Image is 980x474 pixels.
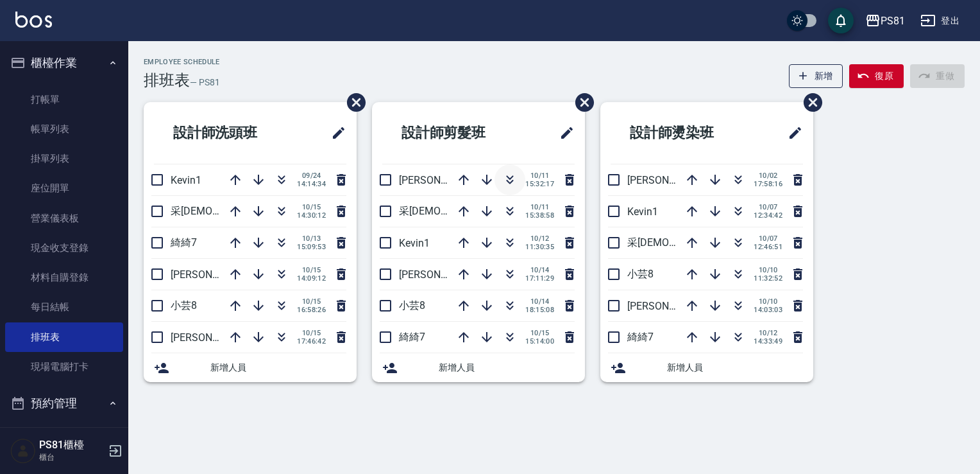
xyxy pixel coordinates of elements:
a: 座位開單 [5,173,123,203]
h2: 設計師洗頭班 [154,110,300,156]
span: 小芸8 [399,299,425,312]
span: 修改班表的標題 [552,118,575,148]
span: 12:46:51 [754,243,782,251]
span: [PERSON_NAME]6 [627,174,710,186]
span: [PERSON_NAME]3 [627,300,710,312]
span: 采[DEMOGRAPHIC_DATA]2 [399,205,521,217]
span: 修改班表的標題 [323,118,346,148]
span: 刪除班表 [337,83,367,121]
span: 10/15 [297,329,326,337]
a: 現金收支登錄 [5,233,123,263]
button: 登出 [915,9,965,33]
span: 10/15 [525,329,554,337]
a: 排班表 [5,322,123,352]
h5: PS81櫃檯 [39,439,105,452]
span: 修改班表的標題 [780,118,803,148]
h3: 排班表 [144,71,190,89]
h2: 設計師剪髮班 [382,110,528,156]
span: 14:09:12 [297,274,326,283]
a: 材料自購登錄 [5,263,123,292]
span: 采[DEMOGRAPHIC_DATA]2 [627,236,749,249]
div: 新增人員 [600,353,813,382]
div: 新增人員 [144,353,357,382]
span: 新增人員 [210,361,346,374]
span: 10/11 [525,203,554,211]
span: 10/12 [525,234,554,243]
span: 11:30:35 [525,243,554,251]
a: 預約管理 [5,425,123,455]
a: 每日結帳 [5,292,123,322]
div: 新增人員 [372,353,585,382]
span: [PERSON_NAME]6 [399,268,482,281]
span: 14:03:03 [754,306,782,314]
a: 打帳單 [5,85,123,114]
span: 14:33:49 [754,337,782,346]
span: 16:58:26 [297,306,326,314]
span: 17:46:42 [297,337,326,346]
span: Kevin1 [627,206,658,218]
span: 10/15 [297,203,326,211]
span: 10/10 [754,297,782,306]
button: 新增 [789,64,843,88]
span: 新增人員 [439,361,575,374]
span: [PERSON_NAME]3 [399,174,482,186]
span: Kevin1 [171,174,201,186]
span: 綺綺7 [399,331,425,343]
a: 營業儀表板 [5,204,123,233]
span: 15:09:53 [297,243,326,251]
span: 15:32:17 [525,180,554,188]
span: 14:14:34 [297,180,326,188]
span: 小芸8 [171,299,197,312]
span: 10/12 [754,329,782,337]
span: [PERSON_NAME]3 [171,268,253,281]
span: 10/15 [297,266,326,274]
span: 09/24 [297,171,326,180]
h2: Employee Schedule [144,58,220,66]
button: save [828,8,854,33]
button: 復原 [849,64,904,88]
span: 小芸8 [627,268,654,280]
span: 14:30:12 [297,211,326,220]
span: 刪除班表 [566,83,596,121]
span: 10/11 [525,171,554,180]
span: 12:34:42 [754,211,782,220]
img: Logo [15,12,52,28]
div: PS81 [881,13,905,29]
span: 10/07 [754,234,782,243]
span: 11:32:52 [754,274,782,283]
span: 18:15:08 [525,306,554,314]
span: 15:14:00 [525,337,554,346]
span: 10/07 [754,203,782,211]
a: 帳單列表 [5,114,123,144]
p: 櫃台 [39,452,105,463]
span: 10/10 [754,266,782,274]
span: 17:58:16 [754,180,782,188]
span: 10/15 [297,297,326,306]
span: 15:38:58 [525,211,554,220]
span: 綺綺7 [171,236,197,249]
span: 采[DEMOGRAPHIC_DATA]2 [171,205,292,217]
a: 現場電腦打卡 [5,352,123,382]
h6: — PS81 [190,76,220,89]
span: 17:11:29 [525,274,554,283]
span: [PERSON_NAME]6 [171,331,253,344]
span: 新增人員 [667,361,803,374]
h2: 設計師燙染班 [611,110,756,156]
span: 10/14 [525,297,554,306]
button: 預約管理 [5,387,123,420]
img: Person [10,438,36,464]
span: 刪除班表 [794,83,824,121]
span: 10/13 [297,234,326,243]
span: Kevin1 [399,237,430,249]
a: 掛單列表 [5,144,123,173]
button: PS81 [860,8,910,34]
span: 綺綺7 [627,331,654,343]
span: 10/14 [525,266,554,274]
span: 10/02 [754,171,782,180]
button: 櫃檯作業 [5,46,123,80]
